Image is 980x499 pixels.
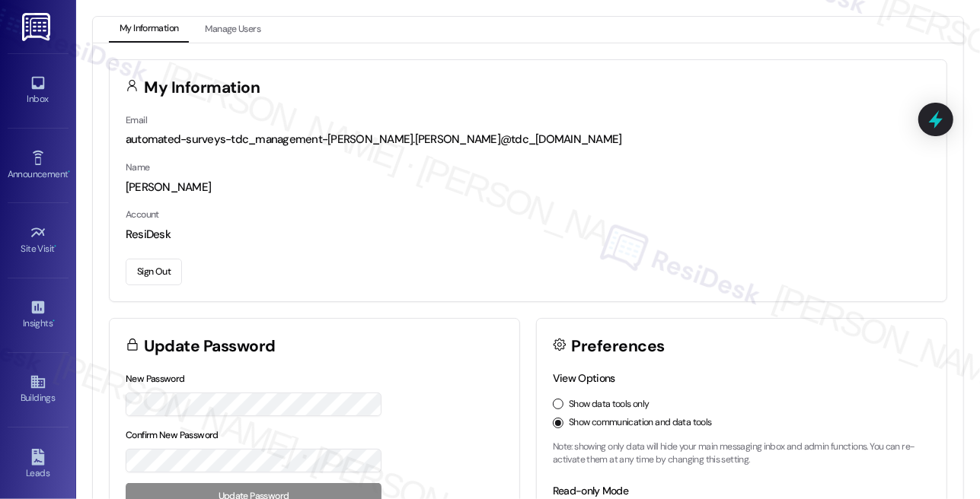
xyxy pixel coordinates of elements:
a: Insights • [8,294,69,335]
h3: Update Password [145,338,276,354]
div: automated-surveys-tdc_management-[PERSON_NAME].[PERSON_NAME]@tdc_[DOMAIN_NAME] [126,132,931,148]
button: My Information [109,17,189,43]
div: [PERSON_NAME] [126,180,931,195]
button: Sign Out [126,259,182,285]
label: New Password [126,373,185,385]
label: Confirm New Password [126,429,219,441]
a: Inbox [8,70,69,111]
label: Show data tools only [569,398,650,412]
p: Note: showing only data will hide your main messaging inbox and admin functions. You can re-activ... [553,440,931,467]
label: Show communication and data tools [569,416,712,430]
a: Site Visit • [8,220,69,261]
button: Manage Users [194,17,271,43]
div: ResiDesk [126,227,931,243]
span: • [53,316,55,326]
h3: My Information [145,80,260,96]
h3: Preferences [572,338,665,354]
label: Read-only Mode [553,484,628,497]
label: Account [126,208,159,221]
label: Name [126,161,150,173]
img: ResiDesk Logo [22,13,53,41]
a: Leads [8,444,69,485]
label: View Options [553,371,615,385]
label: Email [126,114,147,126]
span: • [55,241,57,252]
span: • [68,167,70,177]
a: Buildings [8,369,69,410]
